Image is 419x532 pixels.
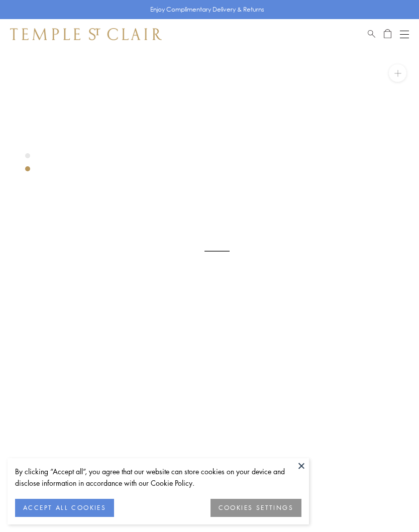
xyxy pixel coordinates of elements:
[369,485,409,522] iframe: Gorgias live chat messenger
[10,28,162,40] img: Temple St. Clair
[211,499,301,517] button: COOKIES SETTINGS
[15,466,301,489] div: By clicking “Accept all”, you agree that our website can store cookies on your device and disclos...
[15,499,114,517] button: ACCEPT ALL COOKIES
[384,28,391,40] a: Open Shopping Bag
[400,28,409,40] button: Open navigation
[150,5,264,15] p: Enjoy Complimentary Delivery & Returns
[368,28,375,40] a: Search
